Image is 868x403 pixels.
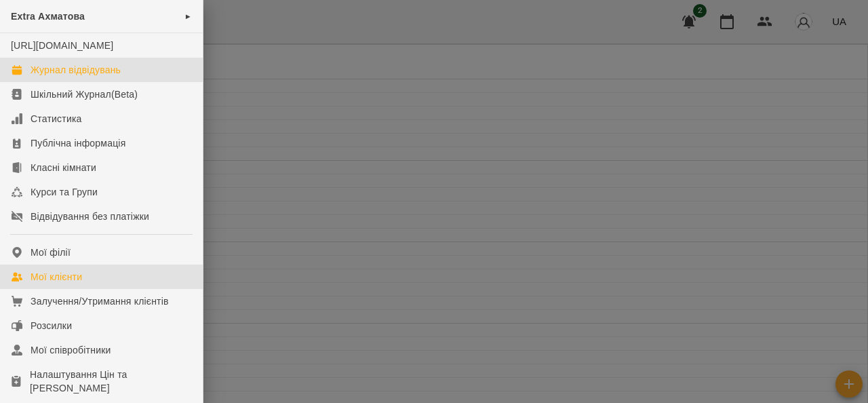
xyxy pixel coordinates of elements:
[31,88,138,101] div: Шкільний Журнал(Beta)
[11,11,85,22] span: Extra Ахматова
[31,185,98,199] div: Курси та Групи
[31,270,82,284] div: Мої клієнти
[31,294,169,308] div: Залучення/Утримання клієнтів
[11,40,113,51] a: [URL][DOMAIN_NAME]
[30,368,192,395] div: Налаштування Цін та [PERSON_NAME]
[31,161,96,174] div: Класні кімнати
[31,63,121,77] div: Журнал відвідувань
[31,112,82,126] div: Статистика
[31,319,72,332] div: Розсилки
[31,343,111,357] div: Мої співробітники
[184,11,192,22] span: ►
[31,210,149,223] div: Відвідування без платіжки
[31,136,125,150] div: Публічна інформація
[31,246,71,259] div: Мої філії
